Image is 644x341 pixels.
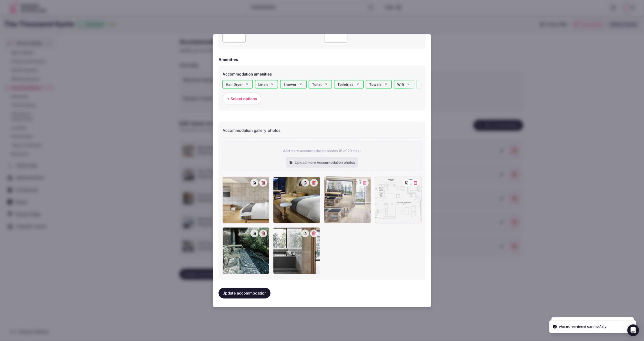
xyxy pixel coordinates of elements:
[273,176,320,223] div: The Thousand Kyoto-Harmony Suite Double-3.jpg
[280,80,307,89] div: Shower
[218,57,238,62] h2: Amenities
[222,72,422,76] label: Accommodation amenities
[394,80,414,89] div: Wifi
[375,176,422,223] div: The Thousand Kyoto-Harmony Suite Double-6.png
[222,125,422,133] div: Accommodation gallery photos
[366,80,392,89] div: Towels
[255,80,278,89] div: Linen
[227,96,257,101] span: + Select options
[416,80,440,89] div: Kettle
[309,80,332,89] div: Toilet
[222,176,269,223] div: The Thousand Kyoto-Harmony Suite Double-1.png
[222,227,269,274] div: The Thousand Kyoto-Harmony Suite Double-5.png
[324,176,371,223] div: The Thousand Kyoto-Harmony Suite Double-2.png
[283,148,361,153] p: Add more accommodation photos (6 of 20 max)
[218,288,270,298] button: Update accommodation
[286,157,358,168] div: Upload more Accommodation photos
[222,93,261,105] button: + Select options
[334,80,364,89] div: Toiletries
[273,227,320,274] div: The Thousand Kyoto-Harmony Suite Double-4.jpg
[222,80,253,89] div: Hair Dryer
